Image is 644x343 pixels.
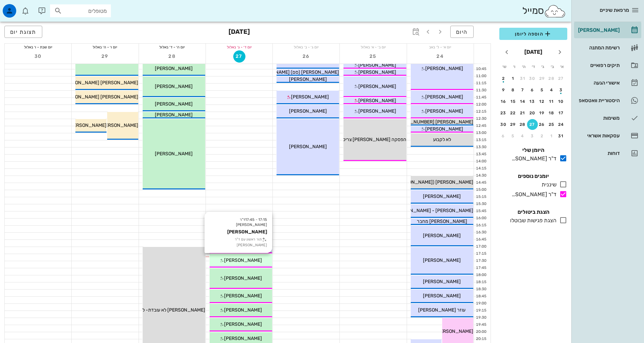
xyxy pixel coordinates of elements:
[577,115,620,121] div: משימות
[289,144,327,150] span: [PERSON_NAME]
[4,26,42,38] button: תצוגת יום
[291,94,329,100] span: [PERSON_NAME]
[155,84,193,89] span: [PERSON_NAME]
[498,111,509,115] div: 23
[474,322,488,328] div: 19:45
[10,29,37,35] span: תצוגת יום
[517,76,528,81] div: 31
[312,137,406,142] span: הפסקה [PERSON_NAME] צריכה לצאת ב 12:30
[69,122,106,128] span: [PERSON_NAME]
[474,66,488,72] div: 10:45
[435,328,473,334] span: [PERSON_NAME]
[499,208,567,216] h4: הצגת ביטולים
[498,131,509,141] button: 6
[434,50,446,63] button: 24
[508,85,519,95] button: 8
[20,5,24,9] span: תג
[577,80,620,86] div: אישורי הגעה
[498,76,509,81] div: 2
[527,88,538,92] div: 6
[224,321,262,327] span: [PERSON_NAME]
[139,44,206,50] div: יום ה׳ - ד׳ באלול
[474,265,488,271] div: 17:45
[498,96,509,107] button: 16
[498,108,509,118] button: 23
[289,108,327,114] span: [PERSON_NAME]
[527,134,538,138] div: 3
[500,61,509,72] th: ש׳
[358,84,396,89] span: [PERSON_NAME]
[474,279,488,285] div: 18:15
[546,111,557,115] div: 18
[577,63,620,68] div: תיקים רפואיים
[509,155,556,163] div: ד"ר [PERSON_NAME]
[558,61,567,72] th: א׳
[527,108,538,118] button: 20
[474,102,488,108] div: 12:00
[417,219,467,224] span: [PERSON_NAME] מחבר
[474,230,488,235] div: 16:30
[434,53,446,59] span: 24
[498,99,509,104] div: 16
[556,96,567,107] button: 10
[577,151,620,156] div: דוחות
[527,131,538,141] button: 3
[508,108,519,118] button: 22
[423,279,461,284] span: [PERSON_NAME]
[474,123,488,129] div: 12:45
[574,22,641,38] a: [PERSON_NAME]
[224,336,262,341] span: [PERSON_NAME]
[166,53,178,59] span: 28
[474,251,488,257] div: 17:15
[508,134,519,138] div: 5
[498,119,509,130] button: 30
[536,96,547,107] button: 12
[474,287,488,292] div: 18:30
[546,131,557,141] button: 1
[529,61,538,72] th: ד׳
[474,130,488,136] div: 13:00
[536,119,547,130] button: 26
[99,50,111,63] button: 29
[474,88,488,93] div: 11:30
[100,122,138,128] span: [PERSON_NAME]
[233,50,245,63] button: 27
[32,50,44,63] button: 30
[474,315,488,321] div: 19:30
[546,134,557,138] div: 1
[505,30,562,38] span: הוספה ליומן
[229,26,250,39] h3: [DATE]
[509,61,518,72] th: ו׳
[224,275,262,281] span: [PERSON_NAME]
[234,53,245,59] span: 27
[522,4,566,18] div: סמייל
[224,257,262,263] span: [PERSON_NAME]
[423,233,461,238] span: [PERSON_NAME]
[546,85,557,95] button: 4
[574,92,641,109] a: תגהיסטוריית וואטסאפ
[407,44,474,50] div: יום א׳ - ל׳ באב
[425,94,463,100] span: [PERSON_NAME]
[418,307,466,313] span: עוזר [PERSON_NAME]
[544,4,566,18] img: SmileCloud logo
[536,76,547,81] div: 29
[536,111,547,115] div: 19
[166,50,178,63] button: 28
[423,293,461,299] span: [PERSON_NAME]
[72,44,138,50] div: יום ו׳ - ה׳ באלול
[536,131,547,141] button: 2
[536,85,547,95] button: 5
[517,85,528,95] button: 7
[577,45,620,50] div: רשימת המתנה
[536,108,547,118] button: 19
[300,53,312,59] span: 26
[99,53,111,59] span: 29
[62,94,138,100] span: [PERSON_NAME] [PERSON_NAME]
[474,116,488,122] div: 12:30
[474,308,488,314] div: 19:15
[155,151,193,157] span: [PERSON_NAME]
[556,108,567,118] button: 17
[536,122,547,127] div: 26
[206,44,272,50] div: יום ד׳ - ג׳ באלול
[474,73,488,79] div: 11:00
